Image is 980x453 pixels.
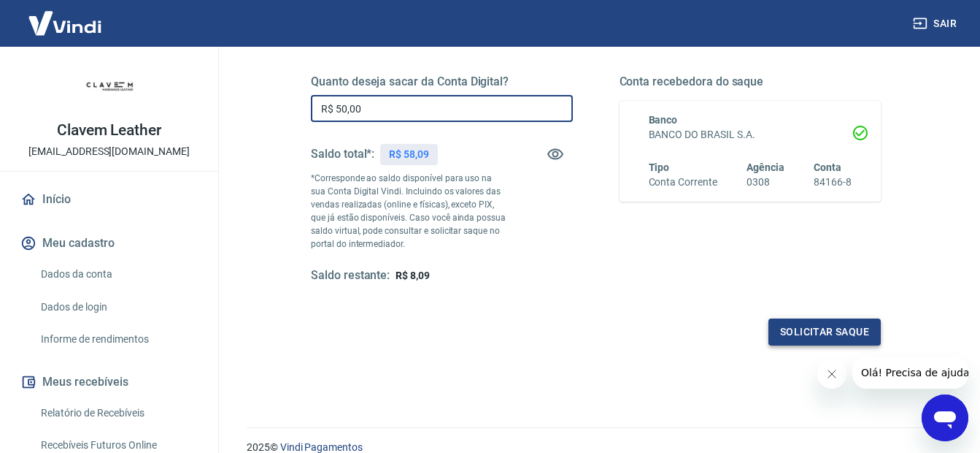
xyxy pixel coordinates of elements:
h6: 0308 [746,175,784,190]
p: R$ 58,09 [389,147,429,162]
button: Sair [910,10,962,37]
span: Conta [814,161,841,173]
iframe: Botão para abrir a janela de mensagens [922,395,968,441]
span: Tipo [649,161,670,173]
img: Vindi [18,1,112,45]
h5: Saldo restante: [311,268,390,283]
h5: Conta recebedora do saque [620,75,881,89]
h5: Saldo total*: [311,147,374,161]
a: Vindi Pagamentos [280,441,363,453]
span: Banco [649,114,678,126]
h5: Quanto deseja sacar da Conta Digital? [311,75,573,89]
a: Dados da conta [35,259,201,289]
a: Dados de login [35,292,201,322]
h6: BANCO DO BRASIL S.A. [649,127,852,142]
span: R$ 8,09 [396,270,430,281]
span: Agência [746,161,784,173]
img: 48026d62-cd4b-4dea-ad08-bef99432635a.jpeg [80,58,139,117]
a: Relatório de Recebíveis [35,398,201,428]
p: Clavem Leather [57,123,161,138]
h6: Conta Corrente [649,175,717,190]
p: *Corresponde ao saldo disponível para uso na sua Conta Digital Vindi. Incluindo os valores das ve... [311,172,507,251]
button: Solicitar saque [768,319,881,346]
span: Olá! Precisa de ajuda? [9,10,123,22]
h6: 84166-8 [814,175,852,190]
a: Informe de rendimentos [35,324,201,354]
button: Meu cadastro [18,227,201,259]
iframe: Fechar mensagem [817,359,846,389]
p: [EMAIL_ADDRESS][DOMAIN_NAME] [28,144,190,159]
a: Início [18,183,201,216]
iframe: Mensagem da empresa [852,357,968,389]
button: Meus recebíveis [18,366,201,398]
